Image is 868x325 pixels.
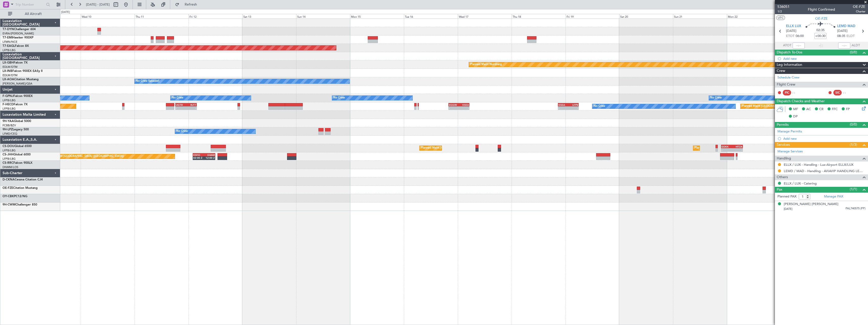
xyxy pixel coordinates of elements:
div: No Crew Sabadell [136,77,159,85]
span: [DATE] - [DATE] [86,2,110,7]
span: Charter [853,9,865,14]
a: CS-JHHGlobal 6000 [3,153,31,156]
div: LFPB [568,103,578,106]
a: [PERSON_NAME]/QSA [3,82,32,86]
div: Planned Maint [GEOGRAPHIC_DATA] ([GEOGRAPHIC_DATA]) [421,144,501,152]
a: LX-INBFalcon 900EX EASy II [3,70,42,73]
span: Others [777,174,788,180]
span: 9H-LPZ [3,128,13,131]
div: Thu 18 [512,14,566,18]
span: 536051 [777,4,790,9]
a: Schedule Crew [777,75,799,80]
a: F-HECDFalcon 7X [3,103,28,106]
span: F-HECD [3,103,14,106]
span: FFC [832,107,838,112]
div: - - [792,90,804,95]
div: No Crew [176,128,188,135]
span: 06:00 [796,34,804,39]
div: - - [843,90,854,95]
span: DP [793,114,798,119]
span: 1/2 [777,9,790,14]
span: ELLX LUX [786,24,801,29]
div: UGTB [176,103,186,106]
span: F-GPNJ [3,95,13,98]
span: T7-EAGL [3,45,15,48]
div: Add new [783,56,865,61]
span: LX-GBH [3,61,14,64]
div: No Crew [172,94,183,102]
span: (1/1) [850,187,857,192]
div: Sun 14 [296,14,350,18]
div: Fri 12 [188,14,242,18]
span: CS-JHH [3,153,13,156]
span: FP [846,107,850,112]
span: 02:35 [816,28,824,33]
a: 9H-CWMChallenger 850 [3,203,37,206]
div: No Crew [710,94,722,102]
span: PAL740575 (PP) [845,207,865,211]
span: [DATE] [784,207,792,211]
div: EHAM [204,153,215,156]
span: ETOT [786,34,794,39]
div: HTZA [732,145,742,148]
span: Dispatch Checks and Weather [777,98,825,104]
div: - [186,107,196,110]
div: Add new [783,136,865,141]
span: Flight Crew [777,82,795,88]
span: D-CKNA [3,178,15,181]
div: KSFO [193,153,204,156]
span: All Aircraft [13,12,53,16]
span: 08:35 [837,34,845,39]
div: - [722,148,732,151]
span: [DATE] [837,29,848,34]
div: Flight Confirmed [808,7,835,12]
a: LFMD/CEQ [3,132,17,136]
div: No Crew [594,103,605,110]
span: Leg Information [777,62,802,68]
div: EGGW [449,103,459,106]
a: LEMD / MAD - Handling - AVIAVIP HANDLING LEMD /MAD [784,169,865,173]
a: ELLX / LUX - Handling - Lux-Airport ELLX/LUX [784,162,853,167]
span: Handling [777,156,791,161]
span: LEMD MAD [837,24,855,29]
span: Permits [777,122,789,128]
div: No Crew [333,94,345,102]
a: FCBB/BZV [3,124,16,127]
span: Pax [777,187,782,193]
span: (0/0) [850,122,857,127]
span: CR [819,107,823,112]
span: LX-INB [3,70,12,73]
a: LFMN/NCE [3,40,17,44]
a: EDLW/DTM [3,65,17,69]
div: 12:00 Z [204,156,215,159]
button: Refresh [173,1,203,9]
a: T7-DYNChallenger 604 [3,28,36,31]
a: LFPB/LBG [3,48,16,52]
div: 02:00 Z [193,156,204,159]
span: Services [777,142,790,148]
span: Dispatch To-Dos [777,50,802,55]
span: ATOT [783,43,791,48]
div: Planned Maint [GEOGRAPHIC_DATA] ([GEOGRAPHIC_DATA]) [695,144,774,152]
div: SIC [833,90,842,95]
a: CS-DOUGlobal 6500 [3,145,32,148]
div: Tue 16 [404,14,458,18]
div: Fri 19 [566,14,619,18]
div: - [732,148,742,151]
input: --:-- [793,43,805,49]
div: Planned Maint Nurnberg [470,61,502,68]
span: [DATE] [786,29,796,34]
div: Mon 22 [727,14,781,18]
div: - [176,107,186,110]
div: KSEA [459,103,469,106]
a: F-GPNJFalcon 900EX [3,95,33,98]
div: PIC [783,90,791,95]
span: T7-DYN [3,28,14,31]
span: CS-RRC [3,161,13,165]
span: T7-EMI [3,36,12,39]
a: LFPB/LBG [3,107,16,111]
span: OE-FZE [3,187,13,190]
label: Planned PAX [777,194,796,199]
a: DNMM/LOS [3,165,18,169]
a: Manage PAX [824,194,843,199]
